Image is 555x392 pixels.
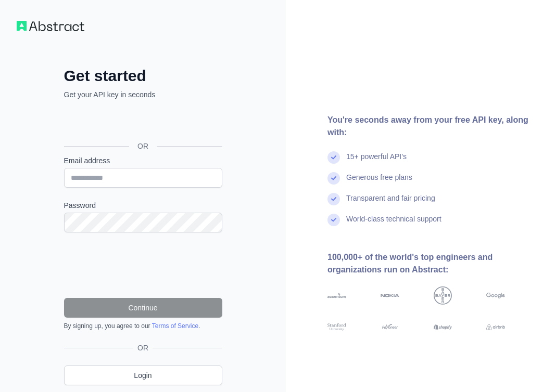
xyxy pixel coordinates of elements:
img: check mark [327,193,340,205]
iframe: Sign in with Google Button [59,111,225,134]
span: OR [133,343,153,353]
a: Login [64,365,222,385]
div: 100,000+ of the world's top engineers and organizations run on Abstract: [327,251,538,276]
div: 15+ powerful API's [346,151,407,172]
img: check mark [327,151,340,164]
img: stanford university [327,322,346,332]
img: bayer [434,286,452,305]
span: OR [129,141,157,151]
img: google [486,286,505,305]
label: Email address [64,155,222,166]
div: Generous free plans [346,172,412,193]
h2: Get started [64,67,222,85]
div: Transparent and fair pricing [346,193,435,214]
div: You're seconds away from your free API key, along with: [327,114,538,139]
p: Get your API key in seconds [64,89,222,100]
img: airbnb [486,322,505,332]
img: Workflow [17,21,84,31]
iframe: reCAPTCHA [64,245,222,285]
img: accenture [327,286,346,305]
button: Continue [64,298,222,318]
img: nokia [381,286,399,305]
img: payoneer [381,322,399,332]
img: shopify [434,322,452,332]
img: check mark [327,214,340,226]
div: By signing up, you agree to our . [64,322,222,330]
div: World-class technical support [346,214,442,234]
label: Password [64,200,222,211]
img: check mark [327,172,340,185]
a: Terms of Service [152,322,198,330]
